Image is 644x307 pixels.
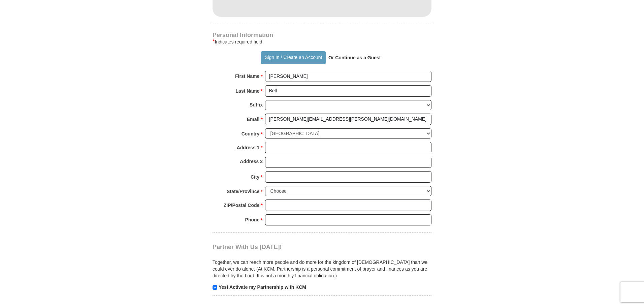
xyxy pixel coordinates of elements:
[241,129,260,139] strong: Country
[227,187,259,196] strong: State/Province
[236,86,260,96] strong: Last Name
[245,215,260,224] strong: Phone
[213,244,282,250] span: Partner With Us [DATE]!
[328,55,381,60] strong: Or Continue as a Guest
[261,51,326,64] button: Sign In / Create an Account
[251,172,259,182] strong: City
[213,38,431,46] div: Indicates required field
[235,71,259,81] strong: First Name
[250,100,263,110] strong: Suffix
[213,32,431,38] h4: Personal Information
[237,143,260,152] strong: Address 1
[247,115,259,124] strong: Email
[219,284,306,290] strong: Yes! Activate my Partnership with KCM
[240,157,263,166] strong: Address 2
[213,259,431,279] p: Together, we can reach more people and do more for the kingdom of [DEMOGRAPHIC_DATA] than we coul...
[224,201,260,210] strong: ZIP/Postal Code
